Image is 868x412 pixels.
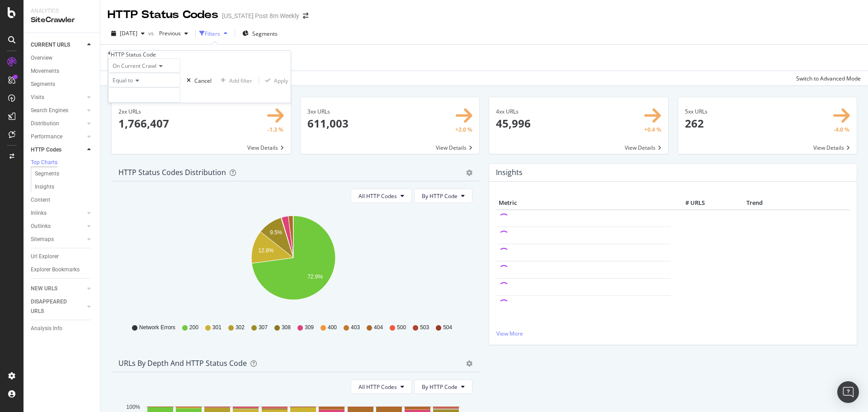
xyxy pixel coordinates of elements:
[31,195,94,205] a: Content
[258,247,274,254] text: 12.8%
[707,196,802,210] th: Trend
[31,324,62,333] div: Analysis Info
[194,77,212,85] div: Cancel
[31,297,76,316] div: DISAPPEARED URLS
[466,170,472,176] div: gear
[111,51,156,58] div: HTTP Status Code
[189,324,198,331] span: 200
[31,80,55,89] div: Segments
[31,93,44,102] div: Visits
[414,379,472,394] button: By HTTP Code
[236,324,245,331] span: 302
[31,119,59,128] div: Distribution
[496,196,671,210] th: Metric
[31,284,57,294] div: NEW URLS
[120,29,137,37] span: 2025 Aug. 26th
[31,145,61,155] div: HTTP Codes
[31,53,94,63] a: Overview
[118,210,468,315] svg: A chart.
[837,381,859,403] div: Open Intercom Messenger
[212,324,222,331] span: 301
[31,158,94,167] a: Top Charts
[35,169,94,179] a: Segments
[420,324,429,331] span: 503
[113,62,156,70] span: On Current Crawl
[796,75,861,82] div: Switch to Advanced Mode
[35,182,54,192] div: Insights
[31,119,85,128] a: Distribution
[31,106,85,115] a: Search Engines
[31,145,85,155] a: HTTP Codes
[252,30,278,38] span: Segments
[31,132,62,142] div: Performance
[199,26,231,41] button: Filters
[374,324,383,331] span: 404
[31,235,54,244] div: Sitemaps
[31,159,57,166] div: Top Charts
[31,284,85,294] a: NEW URLS
[31,15,93,25] div: SiteCrawler
[31,132,85,142] a: Performance
[303,13,308,19] div: arrow-right-arrow-left
[328,324,337,331] span: 400
[422,383,458,391] span: By HTTP Code
[31,7,93,15] div: Analytics
[496,330,849,337] a: View More
[31,106,68,115] div: Search Engines
[31,324,94,333] a: Analysis Info
[126,404,140,410] text: 100%
[671,196,707,210] th: # URLS
[793,71,861,85] button: Switch to Advanced Mode
[31,66,94,76] a: Movements
[259,324,268,331] span: 307
[31,265,80,275] div: Explorer Bookmarks
[496,166,523,179] h4: Insights
[222,11,299,20] div: [US_STATE] Post 8m Weekly
[35,169,59,179] div: Segments
[31,252,94,261] a: Url Explorer
[31,297,85,316] a: DISAPPEARED URLS
[351,324,360,331] span: 403
[31,53,52,63] div: Overview
[282,324,291,331] span: 308
[422,192,458,200] span: By HTTP Code
[31,208,47,218] div: Inlinks
[307,274,323,280] text: 72.9%
[148,29,156,37] span: vs
[239,26,281,41] button: Segments
[156,29,181,37] span: Previous
[31,222,85,231] a: Outlinks
[305,324,314,331] span: 309
[31,222,51,231] div: Outlinks
[180,58,214,103] button: Cancel
[31,265,94,275] a: Explorer Bookmarks
[229,77,252,85] div: Add filter
[443,324,452,331] span: 504
[31,195,50,205] div: Content
[259,76,291,85] button: Apply
[108,26,148,41] button: [DATE]
[156,26,192,41] button: Previous
[359,383,397,391] span: All HTTP Codes
[351,189,412,203] button: All HTTP Codes
[31,66,59,76] div: Movements
[397,324,406,331] span: 500
[205,30,220,38] div: Filters
[31,235,85,244] a: Sitemaps
[31,40,85,50] a: CURRENT URLS
[118,168,226,177] div: HTTP Status Codes Distribution
[113,76,133,84] span: Equal to
[274,77,288,85] div: Apply
[31,252,59,261] div: Url Explorer
[31,80,94,89] a: Segments
[351,379,412,394] button: All HTTP Codes
[359,192,397,200] span: All HTTP Codes
[31,208,85,218] a: Inlinks
[108,7,218,23] div: HTTP Status Codes
[270,229,283,236] text: 9.5%
[35,182,94,192] a: Insights
[414,189,472,203] button: By HTTP Code
[31,40,70,50] div: CURRENT URLS
[139,324,175,331] span: Network Errors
